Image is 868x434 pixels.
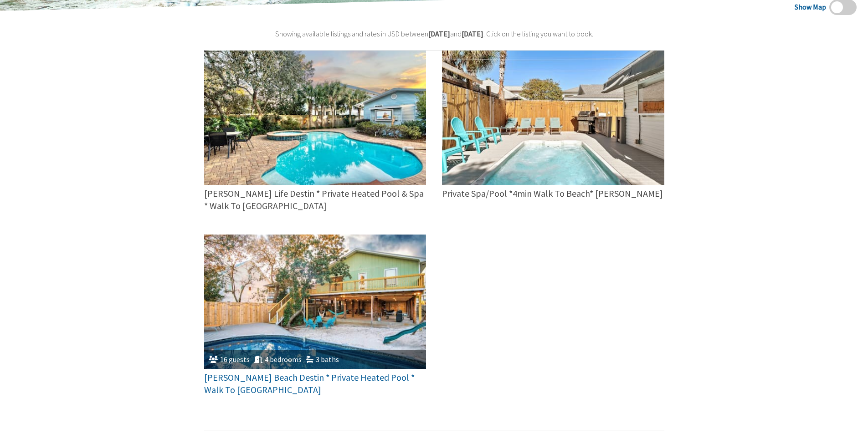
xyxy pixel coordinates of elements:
[250,354,302,364] div: 4 bedrooms
[204,188,424,211] span: [PERSON_NAME] Life Destin * Private Heated Pool & Spa * Walk To [GEOGRAPHIC_DATA]
[442,188,663,199] span: Private Spa/Pool *4min Walk To Beach* [PERSON_NAME]
[462,29,483,38] b: [DATE]
[204,51,426,185] img: 240c1866-2ff6-42a6-a632-a0da8b4f13be.jpeg
[442,51,664,199] a: Private Spa/Pool *4min Walk To Beach* [PERSON_NAME]
[204,235,426,369] img: ae8f401a-92e9-48b6-bc1e-f83bb562cda8.jpeg
[204,354,250,364] div: 16 guests
[302,354,339,364] div: 3 baths
[428,29,450,38] b: [DATE]
[204,372,415,395] span: [PERSON_NAME] Beach Destin * Private Heated Pool * Walk To [GEOGRAPHIC_DATA]
[204,235,426,396] a: 16 guests 4 bedrooms 3 baths [PERSON_NAME] Beach Destin * Private Heated Pool * Walk To [GEOGRAPH...
[204,51,426,212] a: [PERSON_NAME] Life Destin * Private Heated Pool & Spa * Walk To [GEOGRAPHIC_DATA]
[204,29,664,39] div: Showing available listings and rates in USD between and . Click on the listing you want to book.
[795,2,826,12] span: Show Map
[442,51,664,185] img: 7c92263a-cf49-465a-85fd-c7e2cb01ac41.jpeg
